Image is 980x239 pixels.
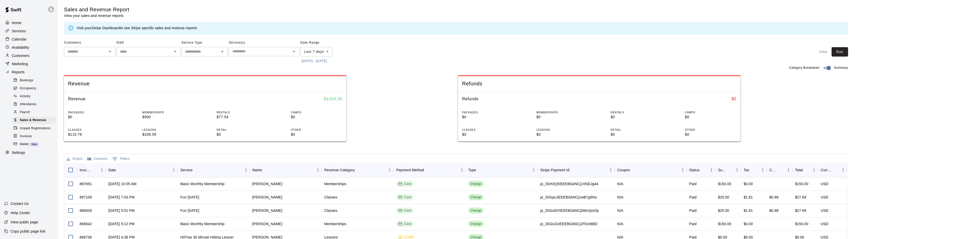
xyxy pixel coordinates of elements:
[20,118,46,123] span: Sales & Revenue
[718,221,731,226] div: $150.00
[12,76,58,84] a: Bookings
[12,132,58,140] a: Invoices
[630,166,637,174] button: Sort
[252,163,262,177] div: Name
[462,128,513,132] p: CLASSES
[611,132,662,137] p: $0
[462,132,513,137] p: $0
[468,163,476,177] div: Type
[217,132,268,137] p: $0
[398,222,411,226] div: Card
[769,195,778,200] div: $0.88
[322,163,394,177] div: Revenue Category
[142,128,194,132] p: LESSONS
[4,52,54,59] div: Customers
[679,166,687,174] button: Menu
[685,111,736,114] p: CAMPS
[12,61,28,66] p: Marketing
[789,65,820,71] span: Category Breakdown
[98,166,106,174] button: Menu
[769,163,777,177] div: Custom Fee
[4,19,54,27] div: Home
[20,134,32,139] span: Invoices
[80,195,92,200] div: 867109
[12,37,27,42] p: Calendar
[291,111,342,114] p: CAMPS
[4,60,54,68] a: Marketing
[300,39,345,47] span: Date Range
[86,155,109,163] button: Select columns
[803,166,810,174] button: Sort
[12,141,56,148] div: WalletNew
[470,222,482,226] div: Charge
[685,114,736,120] p: $0
[12,28,26,34] p: Services
[689,221,697,226] div: Paid
[355,166,362,174] button: Sort
[20,86,36,91] span: Occupancy
[718,208,729,213] div: $25.00
[12,150,25,155] p: Settings
[536,111,588,114] p: MEMBERSHIPS
[108,163,116,177] div: Date
[530,166,538,174] button: Menu
[291,132,342,137] p: $0
[685,132,736,137] p: $0
[20,110,30,115] span: Payroll
[80,208,92,213] div: 866926
[394,163,465,177] div: Payment Method
[4,68,54,76] div: Reports
[536,114,588,120] p: $0
[462,96,479,102] h6: Refunds
[68,80,342,87] span: Revenue
[242,166,250,174] button: Menu
[617,181,623,186] div: N/A
[116,166,123,174] button: Sort
[611,128,662,132] p: RETAIL
[219,48,226,55] button: Open
[108,195,135,200] div: Oct 10, 2025, 7:03 PM
[30,143,39,146] span: New
[12,85,56,92] div: Occupancy
[396,163,424,177] div: Payment Method
[536,128,588,132] p: LESSONS
[172,48,179,55] button: Open
[12,124,58,132] a: Unpaid Registrations
[68,96,86,102] h6: Revenue
[4,35,54,43] div: Calendar
[815,47,832,57] button: Clear
[538,163,615,177] div: Stripe Payment Id
[290,48,298,55] button: Open
[12,93,58,101] a: Activity
[12,109,56,116] div: Payroll
[91,166,98,174] button: Sort
[462,80,736,87] span: Refunds
[536,132,588,137] p: $0
[20,102,36,107] span: Attendance
[64,6,129,13] h5: Sales and Revenue Report
[470,195,482,200] div: Charge
[314,166,322,174] button: Menu
[12,20,22,25] p: Home
[470,182,482,186] div: Charge
[685,128,736,132] p: OTHER
[64,13,129,18] p: View your sales and revenue reports
[106,48,113,55] button: Open
[470,208,482,213] div: Charge
[4,27,54,35] a: Services
[250,163,322,177] div: Name
[795,181,808,186] div: $150.00
[77,25,197,31] div: Visit your to see Stripe specific sales and revenue reports
[476,166,483,174] button: Sort
[108,208,135,213] div: Oct 10, 2025, 5:51 PM
[540,195,597,200] div: pi_3SGpLiIEEEBGkNCj1wB7g9Ho
[466,163,538,177] div: Type
[839,166,847,174] button: Menu
[116,39,180,47] span: Staff
[291,128,342,132] p: OTHER
[12,77,56,84] div: Bookings
[744,163,749,177] div: Tax
[217,114,268,120] p: $77.54
[726,166,733,174] button: Sort
[398,208,411,213] div: Card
